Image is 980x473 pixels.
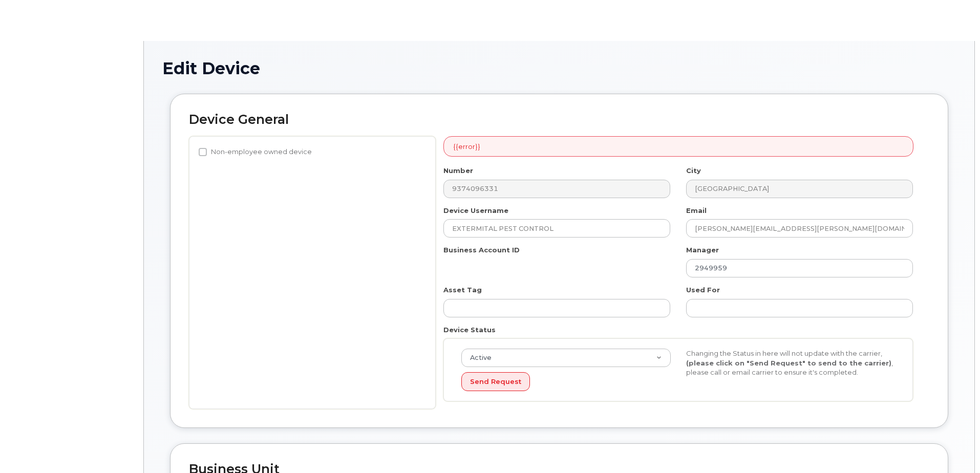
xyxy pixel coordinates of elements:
[461,372,530,391] button: Send Request
[443,325,496,335] label: Device Status
[678,349,903,377] div: Changing the Status in here will not update with the carrier, , please call or email carrier to e...
[443,166,473,176] label: Number
[162,59,956,77] h1: Edit Device
[686,206,707,216] label: Email
[443,285,482,295] label: Asset Tag
[686,285,720,295] label: Used For
[443,136,913,157] div: {{error}}
[686,259,913,277] input: Select manager
[443,245,520,255] label: Business Account ID
[686,245,719,255] label: Manager
[443,206,508,216] label: Device Username
[199,148,207,156] input: Non-employee owned device
[189,113,929,127] h2: Device General
[686,166,701,176] label: City
[686,359,891,367] strong: (please click on "Send Request" to send to the carrier)
[199,146,312,158] label: Non-employee owned device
